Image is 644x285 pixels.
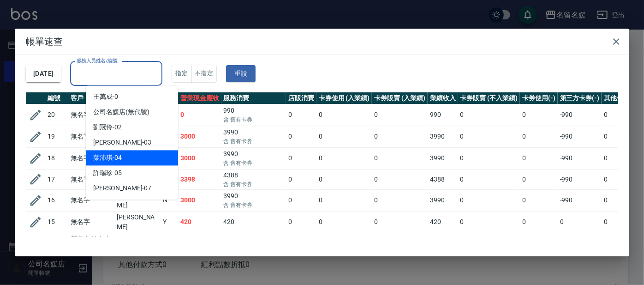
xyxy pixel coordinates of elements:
span: 王萬成 -0 [93,92,118,102]
span: 葉沛琪 -04 [93,153,122,163]
button: 指定 [172,65,191,83]
td: 420 [428,211,458,233]
td: 0 [372,169,428,189]
button: 重設 [226,65,256,82]
td: 0 [316,147,372,169]
td: Y [161,233,178,255]
p: 含 舊有卡券 [224,137,284,146]
td: 0 [316,126,372,147]
p: 含 舊有卡券 [224,115,284,124]
td: 18 [45,147,68,169]
span: [PERSON_NAME] -07 [93,183,151,193]
td: 0 [520,189,558,211]
td: 0 [286,189,316,211]
td: 0 [286,233,316,255]
th: 卡券販賣 (入業績) [372,92,428,104]
td: 0 [372,147,428,169]
td: 0 [458,104,520,126]
td: 0 [372,126,428,147]
td: 3000 [178,147,221,169]
td: 無名字 [68,211,114,233]
td: 3990 [221,189,286,211]
td: 420 [178,211,221,233]
span: 公司名媛店 (無代號) [93,107,149,117]
td: 0 [458,126,520,147]
td: 1800 [428,233,458,255]
td: 0 [558,211,602,233]
td: 0 [286,126,316,147]
td: 3000 [178,126,221,147]
button: 不指定 [191,65,217,83]
td: 20 [45,104,68,126]
td: 17 [45,169,68,189]
td: 0 [458,211,520,233]
td: 3990 [428,147,458,169]
td: 新客人 姓名未設定 [68,233,114,255]
td: 0 [286,211,316,233]
td: -990 [558,147,602,169]
label: 服務人員姓名/編號 [77,57,117,64]
td: 0 [520,126,558,147]
th: 卡券使用 (入業績) [316,92,372,104]
td: 0 [372,104,428,126]
button: [DATE] [26,65,61,82]
td: 19 [45,126,68,147]
td: 支援 [114,233,161,255]
span: 許明雅 -08 [93,199,122,208]
td: 3990 [428,126,458,147]
td: 0 [316,211,372,233]
th: 第三方卡券(-) [558,92,602,104]
td: 無名字 [68,126,114,147]
td: 0 [372,233,428,255]
td: 0 [520,169,558,189]
td: 無名字 [68,189,114,211]
span: [PERSON_NAME] -03 [93,138,151,147]
td: 0 [316,104,372,126]
td: 420 [221,211,286,233]
td: 1800 [178,233,221,255]
th: 編號 [45,92,68,104]
p: 含 舊有卡券 [224,159,284,167]
td: 無名字 [68,104,114,126]
td: 3990 [221,147,286,169]
p: 含 舊有卡券 [224,201,284,209]
td: 無名字 [68,147,114,169]
th: 卡券使用(-) [520,92,558,104]
td: 0 [372,211,428,233]
td: Y [161,211,178,233]
td: 0 [286,104,316,126]
td: 0 [458,147,520,169]
td: N [161,189,178,211]
td: 0 [316,233,372,255]
th: 卡券販賣 (不入業績) [458,92,520,104]
td: 0 [458,233,520,255]
td: [PERSON_NAME] [114,189,161,211]
th: 服務消費 [221,92,286,104]
h2: 帳單速查 [15,29,629,55]
th: 店販消費 [286,92,316,104]
td: 0 [520,233,558,255]
td: 0 [520,104,558,126]
td: 0 [316,189,372,211]
th: 營業現金應收 [178,92,221,104]
td: -990 [558,169,602,189]
span: 劉冠伶 -02 [93,122,122,132]
td: 3398 [178,169,221,189]
td: 990 [221,104,286,126]
td: 14 [45,233,68,255]
th: 業績收入 [428,92,458,104]
td: 990 [428,104,458,126]
td: 4388 [221,169,286,189]
td: 0 [558,233,602,255]
p: 含 舊有卡券 [224,180,284,188]
td: 4388 [428,169,458,189]
td: 0 [178,104,221,126]
td: 16 [45,189,68,211]
td: 0 [286,169,316,189]
td: 0 [520,147,558,169]
td: 3990 [428,189,458,211]
td: -990 [558,104,602,126]
td: 無名字 [68,169,114,189]
td: 15 [45,211,68,233]
td: -990 [558,189,602,211]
